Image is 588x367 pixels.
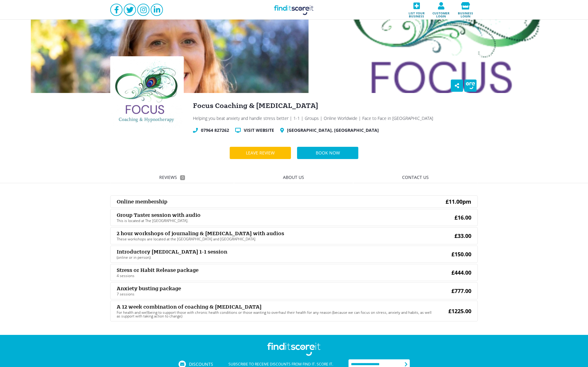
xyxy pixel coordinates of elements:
a: About us [234,171,353,183]
div: £33.00 [435,233,471,239]
div: Anxiety busting package [117,286,435,291]
a: Business login [453,0,478,20]
div: For health and wellbeing to support those with chronic health conditions or those wanting to over... [117,311,435,318]
div: £1225.00 [435,308,471,314]
div: (online or in person): [117,256,435,259]
div: Introductory [MEDICAL_DATA] 1-1 session [117,249,435,254]
div: These workshops are located at the [GEOGRAPHIC_DATA] and [GEOGRAPHIC_DATA] [117,237,435,241]
div: Group Taster session with audio [117,212,435,218]
a: [GEOGRAPHIC_DATA], [GEOGRAPHIC_DATA] [287,127,379,133]
div: Online membership [117,199,435,204]
a: Book now [297,147,358,159]
a: List your business [404,0,429,20]
div: £444.00 [435,270,471,275]
div: £11.00pm [435,199,471,204]
div: Focus Coaching & [MEDICAL_DATA] [193,102,478,109]
div: A 12 week combination of coaching & [MEDICAL_DATA] [117,304,435,310]
div: £16.00 [435,215,471,220]
span: List your business [406,9,427,18]
div: £777.00 [435,288,471,294]
small: 0 [180,175,185,180]
a: Reviews0 [110,171,234,183]
a: 07964 827262 [201,127,229,133]
span: Business login [455,9,476,18]
div: Leave review [240,147,281,159]
span: Contact us [402,174,429,180]
div: 7 sessions [117,292,435,296]
a: Visit website [244,127,274,133]
div: Book now [310,147,346,159]
div: Helping you beat anxiety and handle stress better | 1-1 | Groups | Online Worldwide | Face to Fac... [193,116,478,121]
a: Customer login [429,0,453,20]
div: Stress or Habit Release package [117,267,435,273]
div: £150.00 [435,251,471,257]
a: Leave review [230,147,291,159]
span: Discounts [189,362,213,366]
div: 4 sessions [117,274,435,278]
span: Customer login [431,9,451,18]
a: Contact us [353,171,478,183]
span: About us [283,174,304,180]
div: This is located at The [GEOGRAPHIC_DATA]. [117,219,435,223]
span: Reviews [159,174,177,180]
div: 2 hour workshops of journaling & [MEDICAL_DATA] with audios [117,231,435,236]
